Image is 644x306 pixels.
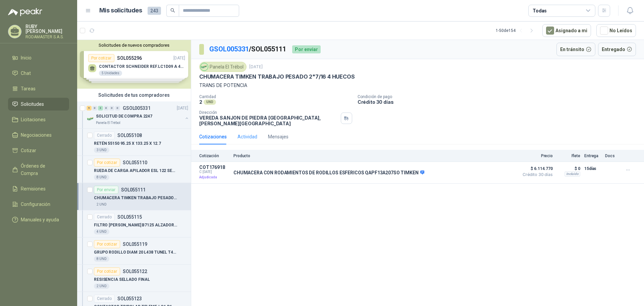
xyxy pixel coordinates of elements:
img: Company Logo [201,63,208,71]
p: CHUMACERA TIMKEN TRABAJO PESADO 2"7/16 4 HUECOS [199,73,355,80]
span: Negociaciones [21,131,52,139]
div: Solicitudes de tus compradores [77,89,191,101]
p: SOL055119 [123,242,147,247]
div: Todas [533,7,547,14]
p: FILTRO [PERSON_NAME] B7125 ALZADORA 1850 [94,222,177,228]
span: 243 [148,7,161,15]
div: Solicitudes de nuevos compradoresPor cotizarSOL055296[DATE] CONTACTOR SCHNEIDER REF.LC1D09 A 440V... [77,40,191,89]
a: Por cotizarSOL055122RESISENCIA SELLADO FINAL2 UND [77,265,191,292]
div: Actividad [237,133,257,140]
div: Por enviar [292,45,321,53]
p: SOL055122 [123,269,147,274]
a: Órdenes de Compra [8,160,69,180]
div: UND [204,99,216,105]
span: Tareas [21,85,36,92]
div: 8 UND [94,175,109,180]
p: / SOL055111 [209,44,287,54]
div: 8 UND [94,256,109,262]
a: Por enviarSOL055111CHUMACERA TIMKEN TRABAJO PESADO 2"7/16 4 HUECOS2 UND [77,183,191,210]
p: COT176918 [199,165,229,170]
button: Asignado a mi [542,24,591,37]
span: Crédito 30 días [519,173,553,177]
a: Configuración [8,198,69,211]
div: Panela El Trébol [199,62,247,72]
h1: Mis solicitudes [99,6,142,15]
a: Negociaciones [8,129,69,141]
p: [DATE] [249,64,263,70]
div: Por enviar [94,186,118,194]
div: Por cotizar [94,240,120,248]
span: Órdenes de Compra [21,162,63,177]
div: Mensajes [268,133,288,140]
span: $ 6.114.770 [519,165,553,173]
a: Tareas [8,82,69,95]
span: Chat [21,70,31,77]
a: 5 0 3 0 0 0 GSOL005331[DATE] Company LogoSOLICITUD DE COMPRA 2247Panela El Trébol [87,104,190,126]
a: Por cotizarSOL055119GRUPO RODILLO DIAM 20 L438 TUNEL T452 SERIE 7680 REF/MH2002938 UND [77,237,191,265]
p: Adjudicada [199,174,229,181]
p: CHUMACERA CON RODAMIENTOS DE RODILLOS ESFERICOS QAPF13A207SO TIMKEN [233,170,424,176]
p: SOL055111 [121,187,146,192]
img: Company Logo [87,115,95,123]
span: search [170,8,175,13]
p: RESISENCIA SELLADO FINAL [94,276,150,283]
div: 4 UND [94,229,109,234]
p: Producto [233,154,515,158]
p: RUBY [PERSON_NAME] [25,24,69,34]
a: GSOL005331 [209,45,249,53]
span: C: [DATE] [199,170,229,174]
button: En tránsito [556,43,595,56]
div: Por cotizar [94,159,120,167]
p: SOLICITUD DE COMPRA 2247 [96,113,152,120]
span: Inicio [21,54,32,61]
button: Entregado [598,43,636,56]
div: Por cotizar [94,267,120,275]
div: Incluido [565,171,580,177]
div: 2 UND [94,202,109,207]
p: 15 días [584,165,601,173]
p: Cantidad [199,94,352,99]
a: Remisiones [8,182,69,195]
span: Remisiones [21,185,46,192]
div: Cerrado [94,213,115,221]
a: Licitaciones [8,113,69,126]
p: SOL055108 [117,133,142,138]
button: Solicitudes de nuevos compradores [80,43,188,48]
p: VEREDA SANJON DE PIEDRA [GEOGRAPHIC_DATA] , [PERSON_NAME][GEOGRAPHIC_DATA] [199,115,338,126]
a: Chat [8,67,69,80]
span: Cotizar [21,147,36,154]
span: Licitaciones [21,116,46,123]
a: CerradoSOL055115FILTRO [PERSON_NAME] B7125 ALZADORA 18504 UND [77,210,191,237]
p: CHUMACERA TIMKEN TRABAJO PESADO 2"7/16 4 HUECOS [94,195,177,201]
div: 0 [115,106,120,111]
p: [DATE] [177,105,188,112]
div: Cerrado [94,295,115,303]
div: 2 UND [94,283,109,289]
span: Solicitudes [21,100,44,108]
img: Logo peakr [8,8,42,16]
p: TRANS DE POTENCIA [199,82,636,89]
div: 0 [104,106,109,111]
p: Precio [519,154,553,158]
p: Panela El Trébol [96,120,120,126]
p: RUEDA DE CARGA APILADOR ESL 122 SERIE [94,168,177,174]
div: 0 [92,106,97,111]
a: CerradoSOL055108RETÉN 55150 95.25 X 133.25 X 12.73 UND [77,129,191,156]
p: SOL055110 [123,160,147,165]
a: Por cotizarSOL055110RUEDA DE CARGA APILADOR ESL 122 SERIE8 UND [77,156,191,183]
div: Cerrado [94,131,115,139]
p: Entrega [584,154,601,158]
p: Dirección [199,110,338,115]
p: GRUPO RODILLO DIAM 20 L438 TUNEL T452 SERIE 7680 REF/MH200293 [94,249,177,256]
a: Inicio [8,51,69,64]
div: 3 UND [94,147,109,153]
p: Flete [557,154,580,158]
p: Docs [605,154,619,158]
p: 2 [199,99,202,105]
a: Solicitudes [8,98,69,111]
div: 5 [87,106,92,111]
span: Manuales y ayuda [21,216,59,223]
p: Condición de pago [358,94,641,99]
p: GSOL005331 [123,106,151,111]
a: Manuales y ayuda [8,213,69,226]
